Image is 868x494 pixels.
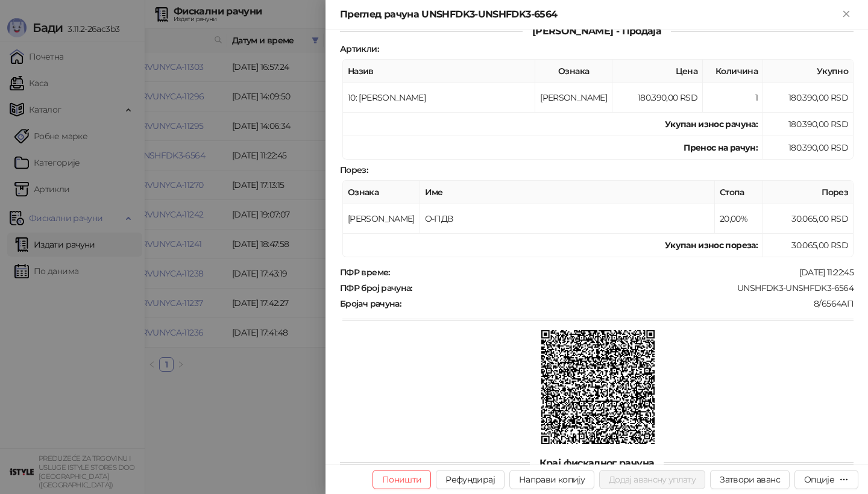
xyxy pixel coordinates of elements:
span: Направи копију [519,474,585,485]
button: Close [839,7,854,22]
span: [PERSON_NAME] - Продаја [523,25,671,37]
th: Стопа [715,181,763,204]
strong: Пренос на рачун : [684,142,758,153]
strong: Артикли : [340,43,379,54]
button: Направи копију [509,470,594,489]
td: 180.390,00 RSD [763,113,854,136]
div: Преглед рачуна UNSHFDK3-UNSHFDK3-6564 [340,7,839,22]
img: QR код [541,330,655,444]
th: Назив [343,60,535,83]
td: [PERSON_NAME] [343,204,420,234]
td: 1 [703,83,763,113]
span: Крај фискалног рачуна [530,457,664,469]
strong: Порез : [340,164,368,175]
button: Поништи [373,470,432,489]
th: Цена [612,60,703,83]
div: UNSHFDK3-UNSHFDK3-6564 [414,283,855,293]
th: Количина [703,60,763,83]
th: Ознака [343,181,420,204]
td: 180.390,00 RSD [612,83,703,113]
td: 10: [PERSON_NAME] [343,83,535,113]
td: 180.390,00 RSD [763,136,854,160]
strong: Бројач рачуна : [340,298,401,309]
td: 20,00% [715,204,763,234]
button: Додај авансну уплату [599,470,705,489]
th: Укупно [763,60,854,83]
th: Порез [763,181,854,204]
div: Опције [804,474,834,485]
th: Име [420,181,715,204]
button: Затвори аванс [710,470,790,489]
div: 8/6564АП [402,298,855,309]
strong: ПФР број рачуна : [340,283,412,293]
strong: Укупан износ пореза: [665,240,758,251]
td: О-ПДВ [420,204,715,234]
td: 30.065,00 RSD [763,204,854,234]
button: Опције [794,470,858,489]
button: Рефундирај [436,470,505,489]
td: 30.065,00 RSD [763,234,854,257]
strong: Укупан износ рачуна : [665,119,758,130]
td: [PERSON_NAME] [535,83,612,113]
strong: ПФР време : [340,267,390,278]
div: [DATE] 11:22:45 [391,267,855,278]
th: Ознака [535,60,612,83]
td: 180.390,00 RSD [763,83,854,113]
